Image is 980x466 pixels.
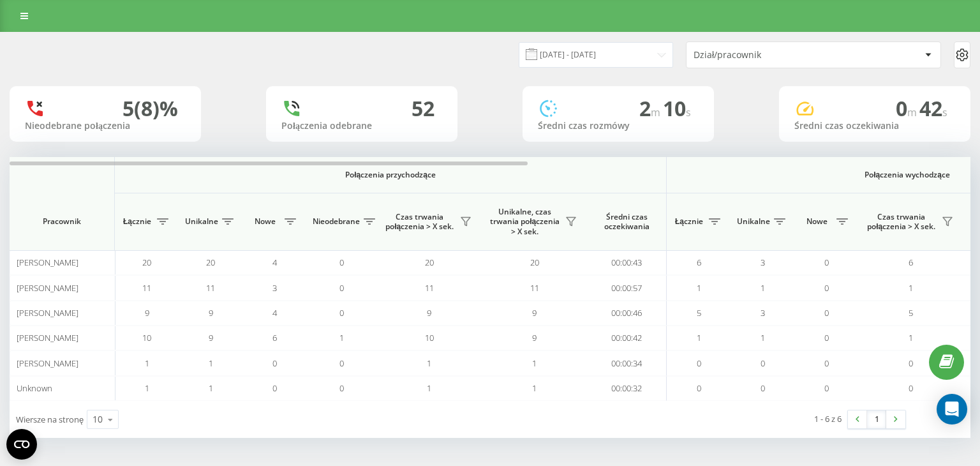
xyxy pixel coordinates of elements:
[587,275,667,300] td: 00:00:57
[697,357,701,369] span: 0
[673,216,705,227] span: Łącznie
[761,257,765,268] span: 3
[17,257,78,268] span: [PERSON_NAME]
[587,376,667,401] td: 00:00:32
[663,94,691,122] span: 10
[339,257,344,268] span: 0
[801,216,833,227] span: Nowe
[587,301,667,326] td: 00:00:46
[339,382,344,394] span: 0
[145,357,149,369] span: 1
[532,357,537,369] span: 1
[272,307,277,319] span: 4
[909,282,913,294] span: 1
[639,94,663,122] span: 2
[651,105,663,119] span: m
[919,94,947,122] span: 42
[532,382,537,394] span: 1
[121,216,153,227] span: Łącznie
[867,410,886,428] a: 1
[865,212,938,232] span: Czas trwania połączenia > X sek.
[272,282,277,294] span: 3
[339,282,344,294] span: 0
[824,282,829,294] span: 0
[824,382,829,394] span: 0
[532,332,537,343] span: 9
[17,332,78,343] span: [PERSON_NAME]
[206,282,215,294] span: 11
[761,282,765,294] span: 1
[896,94,919,122] span: 0
[697,307,701,319] span: 5
[937,394,967,425] div: Open Intercom Messenger
[907,105,919,119] span: m
[272,357,277,369] span: 0
[427,382,431,394] span: 1
[697,282,701,294] span: 1
[425,282,434,294] span: 11
[425,257,434,268] span: 20
[142,257,151,268] span: 20
[148,170,633,180] span: Połączenia przychodzące
[20,216,103,227] span: Pracownik
[339,307,344,319] span: 0
[339,357,344,369] span: 0
[427,357,431,369] span: 1
[206,257,215,268] span: 20
[737,216,770,227] span: Unikalne
[185,216,218,227] span: Unikalne
[909,382,913,394] span: 0
[16,414,84,425] span: Wiersze na stronę
[425,332,434,343] span: 10
[909,257,913,268] span: 6
[272,257,277,268] span: 4
[824,257,829,268] span: 0
[25,121,186,132] div: Nieodebrane połączenia
[145,307,149,319] span: 9
[697,257,701,268] span: 6
[530,257,539,268] span: 20
[697,332,701,343] span: 1
[17,357,78,369] span: [PERSON_NAME]
[488,207,561,237] span: Unikalne, czas trwania połączenia > X sek.
[142,282,151,294] span: 11
[794,121,955,132] div: Średni czas oczekiwania
[694,50,846,61] div: Dział/pracownik
[6,429,37,460] button: Open CMP widget
[909,307,913,319] span: 5
[339,332,344,343] span: 1
[17,382,52,394] span: Unknown
[145,382,149,394] span: 1
[587,326,667,350] td: 00:00:42
[824,332,829,343] span: 0
[142,332,151,343] span: 10
[814,412,842,425] div: 1 - 6 z 6
[412,96,434,121] div: 52
[587,350,667,375] td: 00:00:34
[122,96,178,121] div: 5 (8)%
[761,307,765,319] span: 3
[530,282,539,294] span: 11
[824,357,829,369] span: 0
[272,332,277,343] span: 6
[909,332,913,343] span: 1
[209,307,213,319] span: 9
[761,357,765,369] span: 0
[597,212,657,232] span: Średni czas oczekiwania
[761,382,765,394] span: 0
[209,357,213,369] span: 1
[209,332,213,343] span: 9
[281,121,442,132] div: Połączenia odebrane
[686,105,691,119] span: s
[587,250,667,275] td: 00:00:43
[909,357,913,369] span: 0
[538,121,699,132] div: Średni czas rozmówy
[17,307,78,319] span: [PERSON_NAME]
[17,282,78,294] span: [PERSON_NAME]
[249,216,281,227] span: Nowe
[532,307,537,319] span: 9
[93,413,103,426] div: 10
[313,216,360,227] span: Nieodebrane
[761,332,765,343] span: 1
[824,307,829,319] span: 0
